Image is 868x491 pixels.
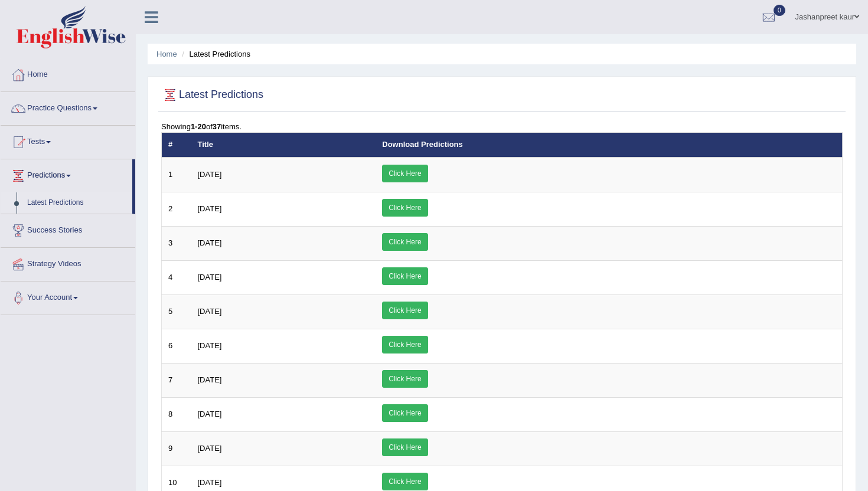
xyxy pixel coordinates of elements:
[162,363,191,397] td: 7
[382,473,428,490] a: Click Here
[198,238,222,247] span: [DATE]
[198,307,222,316] span: [DATE]
[162,226,191,260] td: 3
[1,58,135,88] a: Home
[198,170,222,179] span: [DATE]
[162,431,191,466] td: 9
[162,397,191,431] td: 8
[198,478,222,487] span: [DATE]
[198,410,222,418] span: [DATE]
[162,260,191,294] td: 4
[161,86,263,104] h2: Latest Predictions
[382,336,428,353] a: Click Here
[191,122,206,131] b: 1-20
[1,92,135,122] a: Practice Questions
[162,329,191,363] td: 6
[382,404,428,422] a: Click Here
[162,192,191,226] td: 2
[382,165,428,182] a: Click Here
[1,248,135,277] a: Strategy Videos
[198,341,222,350] span: [DATE]
[191,133,376,158] th: Title
[382,267,428,285] a: Click Here
[162,158,191,192] td: 1
[382,233,428,251] a: Click Here
[1,214,135,244] a: Success Stories
[162,133,191,158] th: #
[1,126,135,155] a: Tests
[198,273,222,281] span: [DATE]
[213,122,221,131] b: 37
[198,444,222,453] span: [DATE]
[382,199,428,217] a: Click Here
[774,5,785,16] span: 0
[382,302,428,319] a: Click Here
[382,370,428,388] a: Click Here
[1,159,132,189] a: Predictions
[156,50,177,58] a: Home
[22,192,132,214] a: Latest Predictions
[382,438,428,456] a: Click Here
[198,204,222,213] span: [DATE]
[179,48,250,60] li: Latest Predictions
[376,133,842,158] th: Download Predictions
[198,375,222,384] span: [DATE]
[162,294,191,329] td: 5
[1,281,135,311] a: Your Account
[161,121,843,132] div: Showing of items.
